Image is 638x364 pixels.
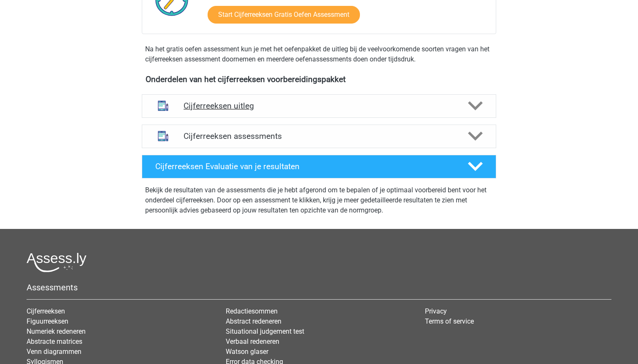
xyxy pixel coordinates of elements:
a: uitleg Cijferreeksen uitleg [138,94,500,118]
a: Watson glaser [226,348,268,356]
a: Figuurreeksen [27,317,68,325]
a: assessments Cijferreeksen assessments [138,125,500,148]
img: cijferreeksen uitleg [152,95,174,117]
a: Situational judgement test [226,327,304,335]
a: Cijferreeksen Evaluatie van je resultaten [138,155,500,178]
a: Venn diagrammen [27,348,81,356]
p: Bekijk de resultaten van de assessments die je hebt afgerond om te bepalen of je optimaal voorber... [145,185,493,215]
a: Redactiesommen [226,307,278,315]
a: Terms of service [425,317,474,325]
a: Privacy [425,307,447,315]
a: Numeriek redeneren [27,327,86,335]
h5: Assessments [27,282,611,292]
img: Assessly logo [27,252,87,272]
a: Abstract redeneren [226,317,281,325]
h4: Cijferreeksen assessments [184,131,454,141]
h4: Cijferreeksen uitleg [184,101,454,111]
a: Verbaal redeneren [226,337,279,345]
img: cijferreeksen assessments [152,125,174,147]
h4: Cijferreeksen Evaluatie van je resultaten [155,162,454,171]
div: Na het gratis oefen assessment kun je met het oefenpakket de uitleg bij de veelvoorkomende soorte... [142,44,496,64]
a: Start Cijferreeksen Gratis Oefen Assessment [208,6,360,24]
h4: Onderdelen van het cijferreeksen voorbereidingspakket [146,74,492,84]
a: Cijferreeksen [27,307,65,315]
a: Abstracte matrices [27,337,82,345]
